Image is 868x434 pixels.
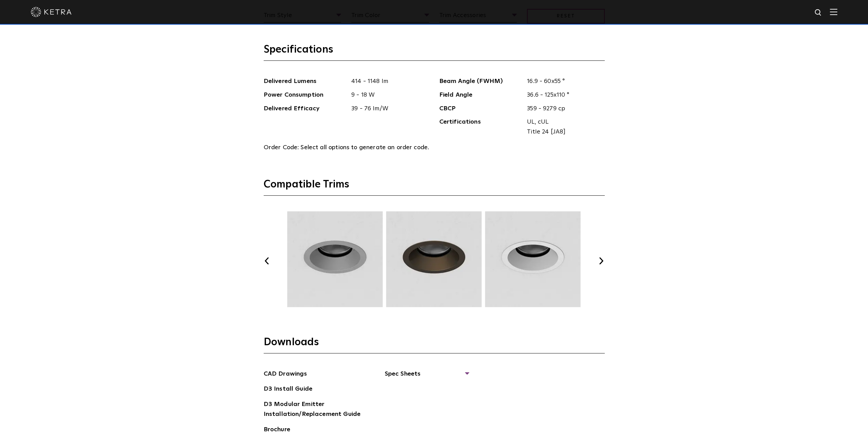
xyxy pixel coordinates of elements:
[264,76,347,86] span: Delivered Lumens
[264,104,347,114] span: Delivered Efficacy
[286,211,384,307] img: TRM003.webp
[346,76,429,86] span: 414 - 1148 lm
[264,43,605,61] h3: Specifications
[598,257,605,264] button: Next
[439,90,522,100] span: Field Angle
[522,104,605,114] span: 359 - 9279 cp
[522,90,605,100] span: 36.6 - 125x110 °
[346,104,429,114] span: 39 - 76 lm/W
[264,178,605,196] h3: Compatible Trims
[264,90,347,100] span: Power Consumption
[527,117,600,127] span: UL, cUL
[522,76,605,86] span: 16.9 - 60x55 °
[527,127,600,137] span: Title 24 [JA8]
[439,117,522,137] span: Certifications
[385,369,468,384] span: Spec Sheets
[439,76,522,86] span: Beam Angle (FWHM)
[264,144,299,151] span: Order Code:
[385,211,483,307] img: TRM004.webp
[264,336,605,353] h3: Downloads
[484,211,582,307] img: TRM005.webp
[264,400,366,420] a: D3 Modular Emitter Installation/Replacement Guide
[264,384,312,395] a: D3 Install Guide
[346,90,429,100] span: 9 - 18 W
[264,369,307,380] a: CAD Drawings
[300,144,429,151] span: Select all options to generate an order code.
[439,104,522,114] span: CBCP
[830,9,837,15] img: Hamburger%20Nav.svg
[31,7,72,17] img: ketra-logo-2019-white
[814,9,823,17] img: search icon
[264,257,270,264] button: Previous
